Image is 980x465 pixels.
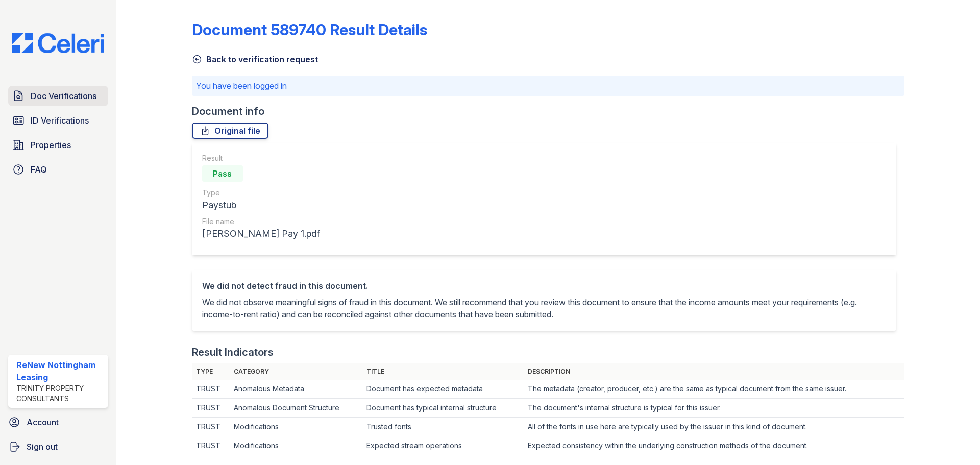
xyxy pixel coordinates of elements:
div: Result [202,153,320,163]
a: Properties [8,135,108,155]
td: Document has expected metadata [362,380,524,399]
span: Account [27,416,59,428]
a: Original file [192,123,268,139]
td: All of the fonts in use here are typically used by the issuer in this kind of document. [524,418,904,436]
div: File name [202,216,320,227]
p: We did not observe meaningful signs of fraud in this document. We still recommend that you review... [202,296,886,321]
div: ReNew Nottingham Leasing [16,359,104,383]
div: Type [202,188,320,198]
th: Type [192,363,230,380]
td: Modifications [230,436,362,455]
th: Description [524,363,904,380]
a: ID Verifications [8,110,108,131]
a: Document 589740 Result Details [192,20,427,39]
a: Doc Verifications [8,86,108,106]
td: Expected stream operations [362,436,524,455]
td: TRUST [192,418,230,436]
td: Trusted fonts [362,418,524,436]
div: [PERSON_NAME] Pay 1.pdf [202,227,320,241]
p: You have been logged in [196,80,900,92]
td: TRUST [192,380,230,399]
a: Back to verification request [192,53,318,65]
div: We did not detect fraud in this document. [202,280,886,292]
span: Sign out [27,440,58,453]
td: Expected consistency within the underlying construction methods of the document. [524,436,904,455]
a: FAQ [8,159,108,180]
a: Sign out [4,436,112,457]
span: Doc Verifications [31,90,96,102]
div: Document info [192,104,904,118]
td: The metadata (creator, producer, etc.) are the same as typical document from the same issuer. [524,380,904,399]
a: Account [4,412,112,432]
td: Anomalous Metadata [230,380,362,399]
td: Anomalous Document Structure [230,399,362,418]
div: Result Indicators [192,345,274,359]
td: TRUST [192,436,230,455]
img: CE_Logo_Blue-a8612792a0a2168367f1c8372b55b34899dd931a85d93a1a3d3e32e68fde9ad4.png [4,33,112,53]
td: TRUST [192,399,230,418]
th: Title [362,363,524,380]
th: Category [230,363,362,380]
span: ID Verifications [31,114,89,127]
td: Modifications [230,418,362,436]
div: Paystub [202,198,320,212]
span: Properties [31,139,71,151]
span: FAQ [31,163,47,176]
div: Pass [202,165,243,182]
td: Document has typical internal structure [362,399,524,418]
div: Trinity Property Consultants [16,383,104,404]
td: The document's internal structure is typical for this issuer. [524,399,904,418]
